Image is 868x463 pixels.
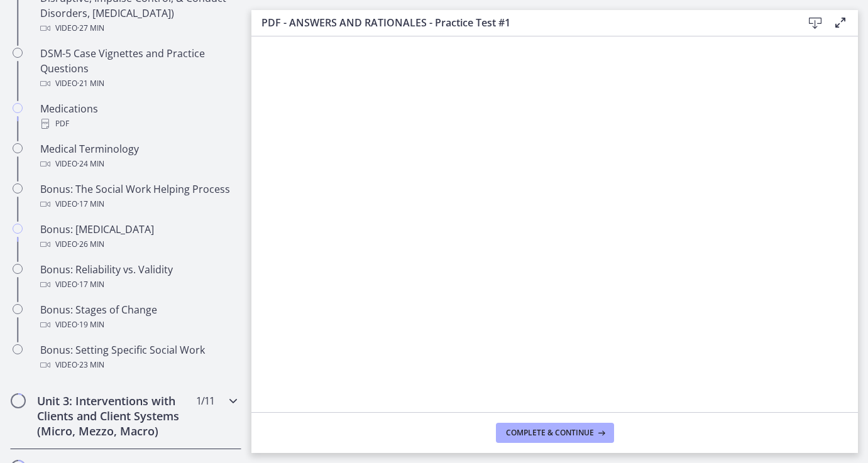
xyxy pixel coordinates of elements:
span: · 27 min [77,21,104,36]
div: Medical Terminology [40,141,236,172]
h2: Unit 3: Interventions with Clients and Client Systems (Micro, Mezzo, Macro) [37,393,190,438]
span: · 26 min [77,237,104,252]
div: Video [40,197,236,212]
h3: PDF - ANSWERS AND RATIONALES - Practice Test #1 [261,15,783,30]
div: Video [40,156,236,172]
span: · 17 min [77,277,104,292]
div: Bonus: Stages of Change [40,302,236,332]
div: Video [40,357,236,373]
span: · 21 min [77,76,104,91]
div: Video [40,21,236,36]
span: · 24 min [77,156,104,172]
div: Bonus: Reliability vs. Validity [40,262,236,292]
div: DSM-5 Case Vignettes and Practice Questions [40,46,236,91]
button: Complete & continue [496,423,614,443]
div: PDF [40,116,236,131]
span: · 19 min [77,317,104,332]
span: 1 / 11 [196,393,214,408]
div: Bonus: The Social Work Helping Process [40,182,236,212]
div: Bonus: [MEDICAL_DATA] [40,222,236,252]
div: Video [40,277,236,292]
span: · 17 min [77,197,104,212]
div: Medications [40,101,236,131]
div: Video [40,237,236,252]
div: Video [40,317,236,332]
span: Complete & continue [506,428,594,438]
div: Bonus: Setting Specific Social Work [40,342,236,373]
div: Video [40,76,236,91]
span: · 23 min [77,357,104,373]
